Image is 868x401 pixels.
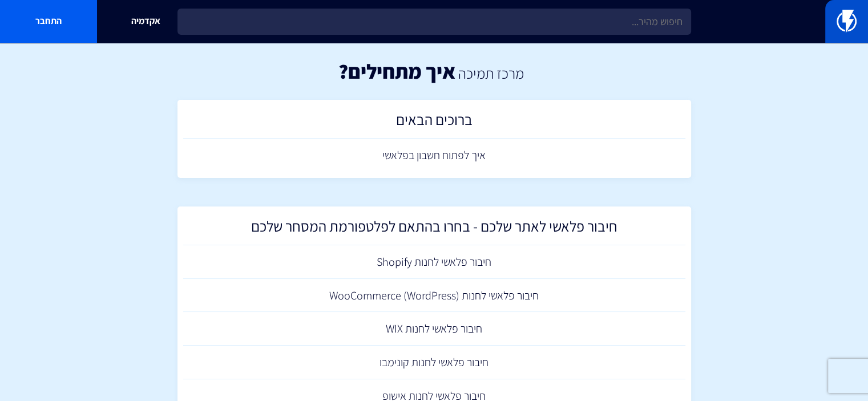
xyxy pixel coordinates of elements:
[189,111,680,133] h2: ברוכים הבאים
[177,9,691,35] input: חיפוש מהיר...
[458,63,524,83] a: מרכז תמיכה
[183,312,685,346] a: חיבור פלאשי לחנות WIX
[183,346,685,379] a: חיבור פלאשי לחנות קונימבו
[183,279,685,313] a: חיבור פלאשי לחנות (WooCommerce (WordPress
[189,218,680,240] h2: חיבור פלאשי לאתר שלכם - בחרו בהתאם לפלטפורמת המסחר שלכם
[183,106,685,139] a: ברוכים הבאים
[183,212,685,246] a: חיבור פלאשי לאתר שלכם - בחרו בהתאם לפלטפורמת המסחר שלכם
[338,60,455,83] h1: איך מתחילים?
[183,245,685,279] a: חיבור פלאשי לחנות Shopify
[183,139,685,172] a: איך לפתוח חשבון בפלאשי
